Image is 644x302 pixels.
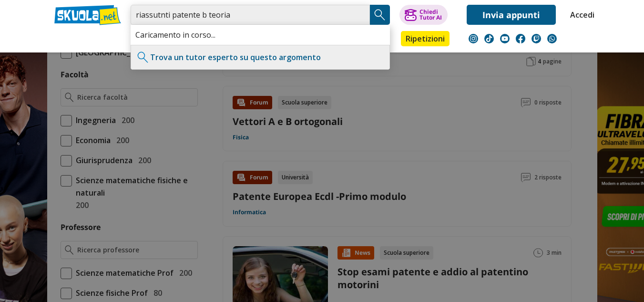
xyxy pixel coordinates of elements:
[370,5,390,25] button: Search Button
[373,8,387,22] img: Cerca appunti, riassunti o versioni
[500,34,510,43] img: youtube
[128,31,171,48] a: Appunti
[150,52,321,62] a: Trova un tutor esperto su questo argomento
[467,5,556,25] a: Invia appunti
[399,5,448,25] button: ChiediTutor AI
[401,31,450,46] a: Ripetizioni
[136,50,150,64] img: Trova un tutor esperto
[131,25,390,45] div: Caricamento in corso...
[547,34,557,43] img: WhatsApp
[516,34,525,43] img: facebook
[469,34,478,43] img: instagram
[532,34,541,43] img: twitch
[570,5,590,25] a: Accedi
[484,34,494,43] img: tiktok
[419,9,442,21] div: Chiedi Tutor AI
[131,5,370,25] input: Cerca appunti, riassunti o versioni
